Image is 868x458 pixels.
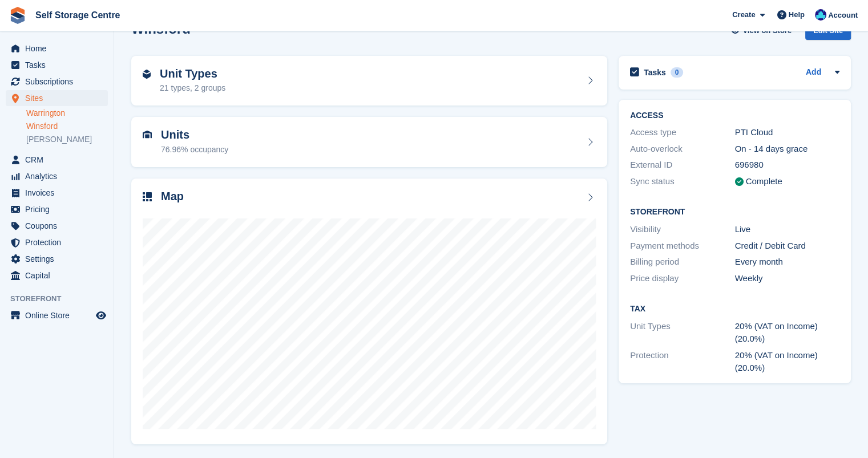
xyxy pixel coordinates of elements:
[735,223,840,236] div: Live
[828,10,858,21] span: Account
[161,144,228,156] div: 76.96% occupancy
[26,121,108,132] a: Winsford
[25,234,94,250] span: Protection
[6,234,108,250] a: menu
[94,309,108,322] a: Preview store
[735,320,840,346] div: 20% (VAT on Income) (20.0%)
[131,117,607,167] a: Units 76.96% occupancy
[161,190,184,203] h2: Map
[6,90,108,106] a: menu
[746,175,782,188] div: Complete
[131,56,607,106] a: Unit Types 21 types, 2 groups
[25,40,94,56] span: Home
[25,251,94,267] span: Settings
[630,256,735,269] div: Billing period
[630,111,839,120] h2: ACCESS
[25,218,94,234] span: Coupons
[25,267,94,283] span: Capital
[735,349,840,375] div: 20% (VAT on Income) (20.0%)
[10,293,114,305] span: Storefront
[6,307,108,323] a: menu
[31,6,124,25] a: Self Storage Centre
[9,7,26,24] img: stora-icon-8386f47178a22dfd0bd8f6a31ec36ba5ce8667c1dd55bd0f319d3a0aa187defe.svg
[735,159,840,172] div: 696980
[630,305,839,314] h2: Tax
[630,126,735,139] div: Access type
[630,159,735,172] div: External ID
[25,168,94,184] span: Analytics
[6,218,108,234] a: menu
[143,131,152,139] img: unit-icn-7be61d7bf1b0ce9d3e12c5938cc71ed9869f7b940bace4675aadf7bd6d80202e.svg
[160,67,225,80] h2: Unit Types
[6,74,108,90] a: menu
[630,320,735,346] div: Unit Types
[25,90,94,106] span: Sites
[6,201,108,217] a: menu
[735,143,840,156] div: On - 14 days grace
[671,67,684,78] div: 0
[732,9,755,21] span: Create
[143,70,151,79] img: unit-type-icn-2b2737a686de81e16bb02015468b77c625bbabd49415b5ef34ead5e3b44a266d.svg
[735,256,840,269] div: Every month
[630,208,839,217] h2: Storefront
[161,128,228,141] h2: Units
[630,143,735,156] div: Auto-overlock
[6,168,108,184] a: menu
[630,240,735,253] div: Payment methods
[131,179,607,445] a: Map
[806,66,821,79] a: Add
[26,134,108,145] a: [PERSON_NAME]
[6,251,108,267] a: menu
[25,307,94,323] span: Online Store
[25,201,94,217] span: Pricing
[815,9,826,21] img: Paul Trevor
[26,108,108,119] a: Warrington
[630,349,735,375] div: Protection
[6,57,108,73] a: menu
[6,40,108,56] a: menu
[160,82,225,94] div: 21 types, 2 groups
[6,185,108,201] a: menu
[805,21,851,44] a: Edit Site
[735,272,840,285] div: Weekly
[644,67,666,78] h2: Tasks
[630,272,735,285] div: Price display
[25,74,94,90] span: Subscriptions
[25,185,94,201] span: Invoices
[25,152,94,168] span: CRM
[6,267,108,283] a: menu
[630,175,735,188] div: Sync status
[735,240,840,253] div: Credit / Debit Card
[143,192,152,201] img: map-icn-33ee37083ee616e46c38cad1a60f524a97daa1e2b2c8c0bc3eb3415660979fc1.svg
[630,223,735,236] div: Visibility
[25,57,94,73] span: Tasks
[735,126,840,139] div: PTI Cloud
[6,152,108,168] a: menu
[789,9,805,21] span: Help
